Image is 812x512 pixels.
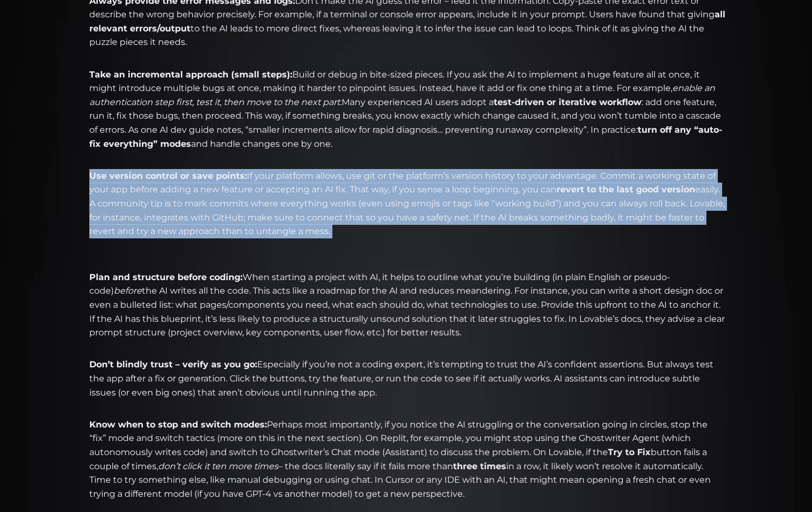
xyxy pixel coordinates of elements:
[87,68,725,165] li: Build or debug in bite-sized pieces. If you ask the AI to implement a huge feature all at once, i...
[87,358,725,413] li: Especially if you’re not a coding expert, it’s tempting to trust the AI’s confident assertions. B...
[453,461,506,471] strong: three times
[89,419,267,430] strong: Know when to stop and switch modes:
[89,359,257,370] strong: Don’t blindly trust – verify as you go:
[87,169,725,266] li: If your platform allows, use git or the platform’s version history to your advantage. Commit a wo...
[494,97,641,107] strong: test-driven or iterative workflow
[89,9,725,34] strong: all relevant errors/output
[89,272,243,282] strong: Plan and structure before coding:
[608,447,651,457] strong: Try to Fix
[89,171,247,181] strong: Use version control or save points:
[114,286,142,296] em: before
[556,184,695,195] strong: revert to the last good version
[89,125,722,149] strong: turn off any “auto-fix everything” modes
[87,270,725,354] li: When starting a project with AI, it helps to outline what you’re building (in plain English or ps...
[87,418,725,501] li: Perhaps most importantly, if you notice the AI struggling or the conversation going in circles, s...
[89,83,715,107] em: enable an authentication step first, test it, then move to the next part.
[158,461,278,471] em: don’t click it ten more times
[89,69,292,80] strong: Take an incremental approach (small steps):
